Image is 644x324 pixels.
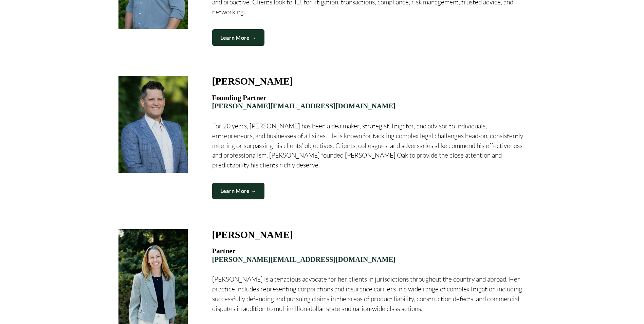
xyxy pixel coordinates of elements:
a: [PERSON_NAME][EMAIL_ADDRESS][DOMAIN_NAME] [212,102,396,110]
p: [PERSON_NAME] is a tenacious advocate for her clients in jurisdictions throughout the country and... [212,274,526,313]
a: [PERSON_NAME][EMAIL_ADDRESS][DOMAIN_NAME] [212,255,396,263]
h3: [PERSON_NAME] [212,76,293,87]
strong: [PERSON_NAME] [212,229,293,240]
p: For 20 years, [PERSON_NAME] has been a dealmaker, strategist, litigator, and advisor to individua... [212,121,526,170]
h4: Founding Partner [212,94,526,110]
a: Learn More → [212,29,265,46]
a: Learn More → [212,183,265,199]
h4: Partner [212,247,526,264]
